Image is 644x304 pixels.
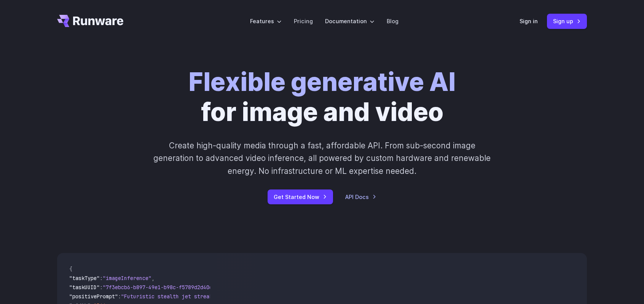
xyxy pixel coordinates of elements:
[57,15,123,27] a: Go to /
[520,17,538,25] a: Sign in
[100,275,103,282] span: :
[118,293,121,300] span: :
[547,14,587,29] a: Sign up
[100,284,103,291] span: :
[188,67,456,97] strong: Flexible generative AI
[188,67,456,127] h1: for image and video
[294,17,313,25] a: Pricing
[325,17,375,25] label: Documentation
[69,284,100,291] span: "taskUUID"
[153,139,492,177] p: Create high-quality media through a fast, affordable API. From sub-second image generation to adv...
[121,293,398,300] span: "Futuristic stealth jet streaking through a neon-lit cityscape with glowing purple exhaust"
[387,17,399,25] a: Blog
[151,275,155,282] span: ,
[103,284,218,291] span: "7f3ebcb6-b897-49e1-b98c-f5789d2d40d7"
[69,275,100,282] span: "taskType"
[268,189,333,204] a: Get Started Now
[345,193,376,201] a: API Docs
[250,17,282,25] label: Features
[69,266,72,272] span: {
[69,293,118,300] span: "positivePrompt"
[103,275,151,282] span: "imageInference"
